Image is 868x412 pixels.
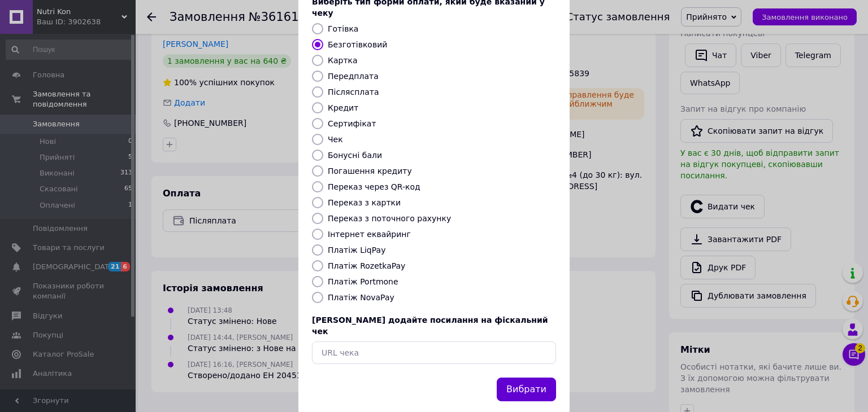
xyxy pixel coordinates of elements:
[328,182,420,191] label: Переказ через QR-код
[328,72,379,81] label: Передплата
[497,378,556,402] button: Вибрати
[328,119,376,128] label: Сертифікат
[328,230,411,239] label: Інтернет еквайринг
[328,56,358,65] label: Картка
[328,261,405,270] label: Платіж RozetkaPay
[328,293,394,302] label: Платіж NovaPay
[328,166,412,176] label: Погашення кредиту
[328,198,401,207] label: Переказ з картки
[312,341,556,364] input: URL чека
[328,246,385,255] label: Платіж LiqPay
[328,24,358,33] label: Готівка
[312,315,548,336] span: [PERSON_NAME] додайте посилання на фіскальний чек
[328,87,379,97] label: Післясплата
[328,151,382,160] label: Бонусні бали
[328,103,358,112] label: Кредит
[328,40,387,49] label: Безготівковий
[328,135,343,144] label: Чек
[328,277,398,286] label: Платіж Portmone
[328,214,451,223] label: Переказ з поточного рахунку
